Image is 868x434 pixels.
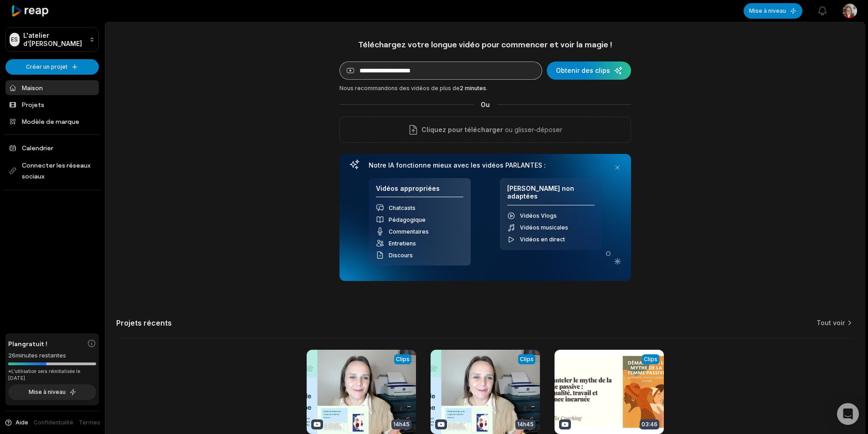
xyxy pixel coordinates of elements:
button: Mise à niveau [8,384,96,400]
font: Confidentialité [34,419,73,426]
font: Connecter les réseaux sociaux [22,161,91,180]
font: Vidéos en direct [520,236,565,243]
font: Entretiens [389,240,416,247]
a: Modèle de marque [5,114,99,129]
font: Discours [389,252,413,259]
font: L'atelier d'[PERSON_NAME] [23,31,82,47]
font: gratuit ! [22,340,47,347]
font: ou glisser-déposer [505,126,562,133]
font: Téléchargez votre longue vidéo pour commencer et voir la magie ! [358,39,612,49]
a: Termes [79,419,100,427]
font: Ou [481,101,490,108]
font: Calendrier [22,144,53,152]
font: Notre IA fonctionne mieux avec les vidéos PARLANTES : [369,161,546,169]
font: Plan [8,340,22,347]
font: *L'utilisation sera réinitialisée le [DATE] [8,368,80,381]
font: Cliquez pour télécharger [421,126,503,133]
font: Créer un projet [26,63,67,70]
div: Ouvrir Intercom Messenger [837,403,859,425]
font: Pédagogique [389,216,426,223]
a: Projets [5,97,99,112]
a: Maison [5,80,99,95]
font: minutes restantes [15,352,66,359]
font: Commentaires [389,228,429,235]
button: Obtenir des clips [547,61,631,80]
a: Calendrier [5,140,99,155]
font: Projets récents [116,318,172,327]
font: Vidéos musicales [520,224,568,231]
a: Confidentialité [34,419,73,427]
font: [PERSON_NAME] non adaptées [507,184,574,200]
font: Vidéos appropriées [376,184,440,192]
font: Tout voir [817,319,845,327]
font: Termes [79,419,100,426]
button: Aide [4,419,28,427]
font: Chatcasts [389,204,416,211]
button: Créer un projet [5,59,99,75]
font: Maison [22,84,43,92]
font: Modèle de marque [22,117,79,125]
button: Mise à niveau [744,3,802,19]
font: Mise à niveau [29,388,66,395]
font: . [486,85,488,92]
font: 26 [8,352,15,359]
font: ES [11,36,18,43]
font: Mise à niveau [749,7,786,14]
font: 2 minutes [460,85,486,92]
font: Aide [15,419,28,426]
a: Tout voir [817,318,845,327]
font: Nous recommandons des vidéos de plus de [339,85,460,92]
font: Vidéos Vlogs [520,212,557,219]
font: Projets [22,101,44,108]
